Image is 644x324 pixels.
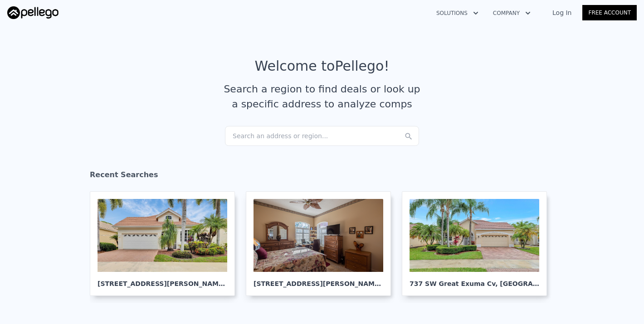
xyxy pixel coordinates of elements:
[410,272,539,288] div: 737 SW Great Exuma Cv , [GEOGRAPHIC_DATA][PERSON_NAME]
[255,58,390,74] div: Welcome to Pellego !
[254,272,383,288] div: [STREET_ADDRESS][PERSON_NAME] , [GEOGRAPHIC_DATA][PERSON_NAME]
[90,162,554,191] div: Recent Searches
[402,191,554,296] a: 737 SW Great Exuma Cv, [GEOGRAPHIC_DATA][PERSON_NAME]
[225,126,419,146] div: Search an address or region...
[246,191,398,296] a: [STREET_ADDRESS][PERSON_NAME], [GEOGRAPHIC_DATA][PERSON_NAME]
[486,5,538,21] button: Company
[220,82,424,111] div: Search a region to find deals or look up a specific address to analyze comps
[7,6,59,19] img: Pellego
[90,191,242,296] a: [STREET_ADDRESS][PERSON_NAME], [GEOGRAPHIC_DATA][PERSON_NAME]
[429,5,486,21] button: Solutions
[542,8,582,17] a: Log In
[582,5,637,20] a: Free Account
[98,272,227,288] div: [STREET_ADDRESS][PERSON_NAME] , [GEOGRAPHIC_DATA][PERSON_NAME]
